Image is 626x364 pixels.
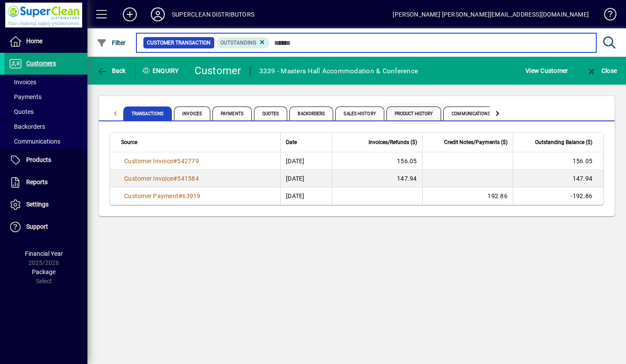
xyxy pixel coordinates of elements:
span: Customer Invoice [124,158,173,165]
span: # [173,175,177,182]
a: Backorders [4,119,87,134]
a: Payments [4,89,87,104]
span: Reports [26,179,48,185]
span: Close [586,67,617,74]
span: Sales History [335,106,384,120]
span: Back [97,67,126,74]
div: Enquiry [136,64,188,78]
td: 192.86 [422,187,513,205]
span: Invoices/Refunds ($) [369,137,417,147]
span: Settings [26,201,49,208]
div: [PERSON_NAME] [PERSON_NAME][EMAIL_ADDRESS][DOMAIN_NAME] [393,7,589,21]
mat-chip: Outstanding Status: Outstanding [217,37,270,48]
span: 63919 [182,192,200,199]
a: Settings [4,194,87,216]
span: Customer Invoice [124,175,173,182]
a: Knowledge Base [598,2,615,30]
a: Customer Invoice#542779 [121,156,202,166]
span: Credit Notes/Payments ($) [444,137,508,147]
td: -192.86 [513,187,603,205]
td: 156.05 [513,152,603,170]
span: Communications [443,106,498,120]
span: Customer Payment [124,192,178,199]
span: Backorders [289,106,333,120]
span: Outstanding Balance ($) [535,137,592,147]
button: Add [116,7,144,22]
span: Outstanding [220,40,256,46]
td: 147.94 [513,170,603,187]
span: Backorders [9,123,45,130]
button: Close [584,63,619,79]
a: Quotes [4,104,87,119]
a: Products [4,149,87,171]
a: Home [4,31,87,52]
app-page-header-button: Close enquiry [577,63,626,79]
span: Products [26,156,51,163]
span: Customers [26,60,56,67]
div: 3339 - Masters Hall Accommodation & Conference [259,64,418,78]
a: Support [4,216,87,238]
a: Communications [4,134,87,149]
span: Financial Year [25,250,63,257]
div: Date [286,137,326,147]
td: 147.94 [332,170,422,187]
div: SUPERCLEAN DISTRIBUTORS [172,7,254,21]
span: Source [121,137,137,147]
span: Home [26,38,42,45]
div: Customer [195,64,241,78]
span: Communications [9,138,60,145]
span: 541584 [177,175,199,182]
span: Transactions [123,106,172,120]
button: View Customer [523,63,570,79]
td: [DATE] [280,170,331,187]
td: [DATE] [280,152,331,170]
span: Quotes [254,106,288,120]
a: Customer Invoice#541584 [121,174,202,183]
span: # [173,158,177,165]
button: Filter [94,35,128,51]
span: Payments [212,106,252,120]
span: Payments [9,93,42,100]
span: Invoices [9,79,36,86]
a: Invoices [4,75,87,89]
button: Profile [144,7,172,22]
span: View Customer [525,64,568,78]
span: Quotes [9,108,34,115]
app-page-header-button: Back [87,63,136,79]
a: Reports [4,172,87,193]
span: 542779 [177,158,199,165]
td: [DATE] [280,187,331,205]
span: Invoices [174,106,210,120]
span: # [178,192,182,199]
span: Customer Transaction [147,38,211,47]
span: Support [26,223,48,230]
span: Package [32,268,56,275]
button: Back [94,63,128,79]
span: Filter [97,39,126,46]
a: Customer Payment#63919 [121,191,204,201]
span: Product History [386,106,442,120]
span: Date [286,137,297,147]
td: 156.05 [332,152,422,170]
